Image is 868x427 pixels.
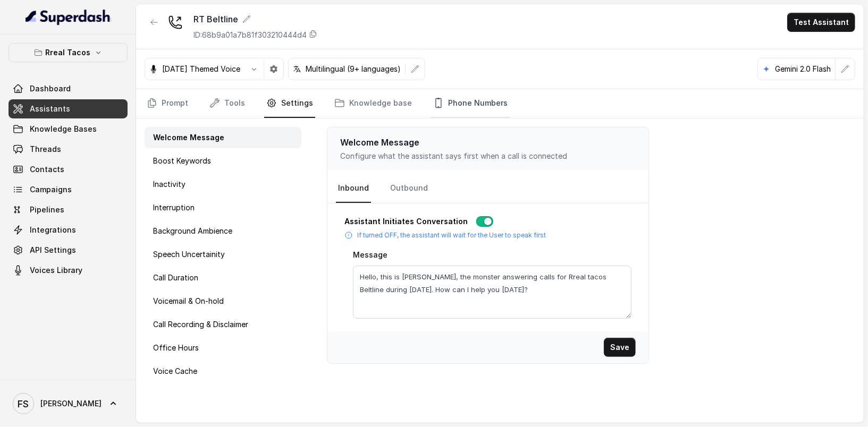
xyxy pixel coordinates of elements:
[353,250,387,259] label: Message
[9,180,128,199] a: Campaigns
[9,220,128,240] a: Integrations
[153,179,186,190] p: Inactivity
[26,8,111,25] img: light.svg
[153,249,225,260] p: Speech Uncertainity
[153,202,195,213] p: Interruption
[357,231,546,240] p: If turned OFF, the assistant will wait for the User to speak first
[153,132,224,143] p: Welcome Message
[18,398,29,409] text: FS
[340,151,636,161] p: Configure what the assistant says first when a call is connected
[9,160,128,179] a: Contacts
[193,30,307,40] p: ID: 68b9a01a7b81f303210444d4
[9,79,128,98] a: Dashboard
[388,174,430,203] a: Outbound
[9,261,128,280] a: Voices Library
[30,225,76,235] span: Integrations
[30,245,76,255] span: API Settings
[40,398,102,409] span: [PERSON_NAME]
[604,338,636,357] button: Save
[153,156,211,166] p: Boost Keywords
[9,119,128,139] a: Knowledge Bases
[162,64,240,74] p: [DATE] Themed Voice
[30,164,64,175] span: Contacts
[332,89,414,118] a: Knowledge base
[153,319,248,330] p: Call Recording & Disclaimer
[30,83,71,94] span: Dashboard
[344,216,468,227] p: Assistant Initiates Conversation
[193,13,317,25] div: RT Beltline
[30,104,70,114] span: Assistants
[336,174,640,203] nav: Tabs
[306,64,401,74] p: Multilingual (9+ languages)
[30,144,61,155] span: Threads
[145,89,855,118] nav: Tabs
[9,200,128,219] a: Pipelines
[787,13,855,32] button: Test Assistant
[153,226,232,236] p: Background Ambience
[9,99,128,118] a: Assistants
[30,184,72,195] span: Campaigns
[431,89,510,118] a: Phone Numbers
[153,366,197,377] p: Voice Cache
[207,89,247,118] a: Tools
[762,65,771,73] svg: google logo
[153,272,198,283] p: Call Duration
[336,174,371,203] a: Inbound
[30,204,64,215] span: Pipelines
[30,124,97,134] span: Knowledge Bases
[9,389,128,419] a: [PERSON_NAME]
[30,265,82,276] span: Voices Library
[46,46,91,59] p: Rreal Tacos
[353,266,631,319] textarea: Hello, this is [PERSON_NAME], the monster answering calls for Rreal tacos Beltline during [DATE]....
[775,64,831,74] p: Gemini 2.0 Flash
[264,89,315,118] a: Settings
[153,296,224,306] p: Voicemail & On-hold
[9,140,128,159] a: Threads
[9,241,128,260] a: API Settings
[340,136,636,149] p: Welcome Message
[153,343,199,353] p: Office Hours
[145,89,190,118] a: Prompt
[9,43,128,62] button: Rreal Tacos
